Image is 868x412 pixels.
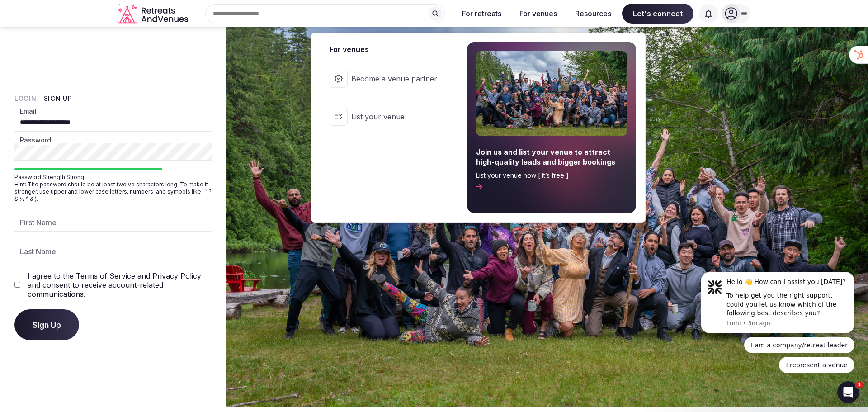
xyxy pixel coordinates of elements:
[28,271,212,298] label: I agree to the and and consent to receive account-related communications.
[568,4,618,24] button: Resources
[476,51,627,136] img: For venues
[321,99,456,135] a: List your venue
[14,174,212,181] span: Password Strength: Strong
[76,271,135,280] a: Terms of Service
[476,171,627,180] span: List your venue now [ It’s free ]
[351,112,437,122] span: List your venue
[152,271,201,280] a: Privacy Policy
[14,309,79,340] button: Sign Up
[321,61,456,97] a: Become a venue partner
[476,147,627,167] span: Join us and list your venue to attract high-quality leads and bigger bookings
[118,4,190,24] a: Visit the homepage
[455,4,509,24] button: For retreats
[118,4,190,24] svg: Retreats and Venues company logo
[226,27,868,407] img: My Account Background
[687,264,868,379] iframe: Intercom notifications message
[330,44,456,55] span: For venues
[44,94,72,103] button: Sign Up
[33,320,61,329] span: Sign Up
[351,74,437,84] span: Become a venue partner
[467,42,636,213] a: Join us and list your venue to attract high-quality leads and bigger bookingsList your venue now ...
[856,381,863,388] span: 1
[837,381,859,403] iframe: Intercom live chat
[14,94,37,103] button: Login
[14,181,212,203] span: Hint: The password should be at least twelve characters long. To make it stronger, use upper and ...
[512,4,564,24] button: For venues
[622,4,693,24] span: Let's connect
